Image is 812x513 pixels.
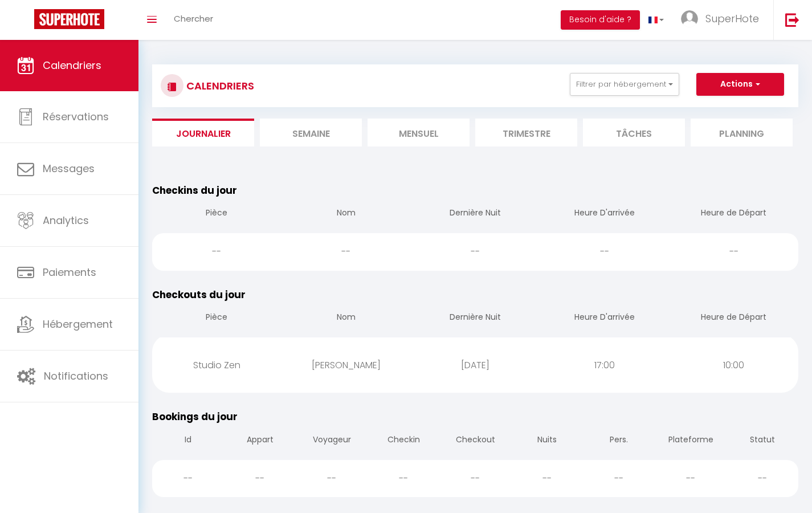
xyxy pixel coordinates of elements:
[681,10,698,27] img: ...
[174,13,213,25] span: Chercher
[281,302,411,335] th: Nom
[43,161,95,176] span: Messages
[224,425,296,457] th: Appart
[583,460,655,497] div: --
[511,425,583,457] th: Nuits
[43,58,101,72] span: Calendriers
[669,198,798,230] th: Heure de Départ
[561,10,640,30] button: Besoin d'aide ?
[511,460,583,497] div: --
[44,369,108,383] span: Notifications
[691,119,793,146] li: Planning
[439,425,511,457] th: Checkout
[540,198,669,230] th: Heure D'arrivée
[152,410,238,424] span: Bookings du jour
[296,425,368,457] th: Voyageur
[260,119,362,146] li: Semaine
[439,460,511,497] div: --
[224,460,296,497] div: --
[705,11,759,26] span: SuperHote
[727,460,798,497] div: --
[368,425,439,457] th: Checkin
[152,460,224,497] div: --
[152,288,246,302] span: Checkouts du jour
[411,302,540,335] th: Dernière Nuit
[183,73,254,99] h3: CALENDRIERS
[570,73,679,96] button: Filtrer par hébergement
[583,425,655,457] th: Pers.
[368,460,439,497] div: --
[152,302,281,335] th: Pièce
[655,460,727,497] div: --
[411,233,540,270] div: --
[152,119,254,146] li: Journalier
[669,347,798,384] div: 10:00
[152,425,224,457] th: Id
[540,347,669,384] div: 17:00
[281,347,411,384] div: [PERSON_NAME]
[669,302,798,335] th: Heure de Départ
[368,119,470,146] li: Mensuel
[43,317,113,331] span: Hébergement
[655,425,727,457] th: Plateforme
[296,460,368,497] div: --
[583,119,685,146] li: Tâches
[152,184,237,197] span: Checkins du jour
[152,233,281,270] div: --
[43,265,96,279] span: Paiements
[785,13,799,27] img: logout
[281,198,411,230] th: Nom
[727,425,798,457] th: Statut
[43,213,89,227] span: Analytics
[34,9,104,29] img: Super Booking
[411,347,540,384] div: [DATE]
[540,302,669,335] th: Heure D'arrivée
[669,233,798,270] div: --
[411,198,540,230] th: Dernière Nuit
[43,109,109,124] span: Réservations
[9,5,43,39] button: Ouvrir le widget de chat LiveChat
[696,73,784,96] button: Actions
[152,347,281,384] div: Studio Zen
[152,198,281,230] th: Pièce
[540,233,669,270] div: --
[281,233,411,270] div: --
[475,119,577,146] li: Trimestre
